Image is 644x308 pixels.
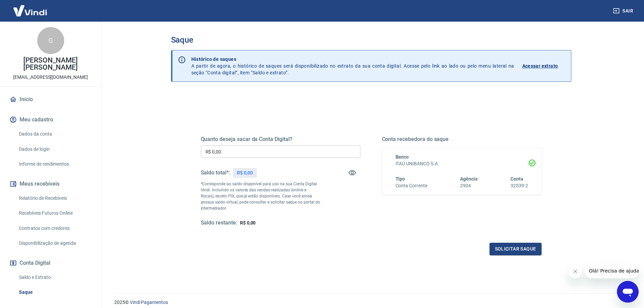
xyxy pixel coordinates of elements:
a: Contratos com credores [16,221,93,235]
a: Relatório de Recebíveis [16,191,93,205]
div: G [37,27,64,54]
p: A partir de agora, o histórico de saques será disponibilizado no extrato da sua conta digital. Ac... [191,56,514,76]
button: Conta Digital [8,256,93,270]
h5: Quanto deseja sacar da Conta Digital? [201,136,360,143]
h6: 2904 [460,182,478,189]
a: Saldo e Extrato [16,270,93,284]
p: Acessar extrato [522,63,558,69]
button: Solicitar saque [490,243,542,255]
span: R$ 0,00 [240,220,256,226]
a: Saque [16,285,93,299]
a: Disponibilização de agenda [16,236,93,250]
a: Acessar extrato [522,56,566,76]
a: Início [8,92,93,107]
span: Olá! Precisa de ajuda? [4,5,57,10]
p: [EMAIL_ADDRESS][DOMAIN_NAME] [13,74,88,81]
a: Dados da conta [16,127,93,141]
span: Banco [396,154,409,160]
span: Agência [460,176,478,182]
span: Conta [510,176,523,182]
h5: Saldo total*: [201,169,230,176]
button: Meus recebíveis [8,176,93,191]
iframe: Close message [569,265,582,278]
p: [PERSON_NAME] [PERSON_NAME] [5,57,96,71]
button: Sair [612,5,636,17]
iframe: Message from company [585,263,639,278]
button: Meu cadastro [8,112,93,127]
h3: Saque [171,35,571,45]
h5: Conta recebedora do saque [382,136,542,143]
a: Dados de login [16,142,93,156]
a: Informe de rendimentos [16,157,93,171]
h6: Conta Corrente [396,182,427,189]
a: Recebíveis Futuros Online [16,206,93,220]
h6: 32539-2 [510,182,528,189]
iframe: Button to launch messaging window [617,281,639,303]
p: R$ 0,00 [237,169,253,176]
h6: ITAÚ UNIBANCO S.A. [396,160,528,167]
img: Vindi [8,0,52,21]
h5: Saldo restante: [201,219,237,227]
p: *Corresponde ao saldo disponível para uso na sua Conta Digital Vindi. Incluindo os valores das ve... [201,181,320,211]
p: Histórico de saques [191,56,514,63]
p: 2025 © [114,299,628,306]
a: Vindi Pagamentos [130,300,168,305]
span: Tipo [396,176,405,182]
